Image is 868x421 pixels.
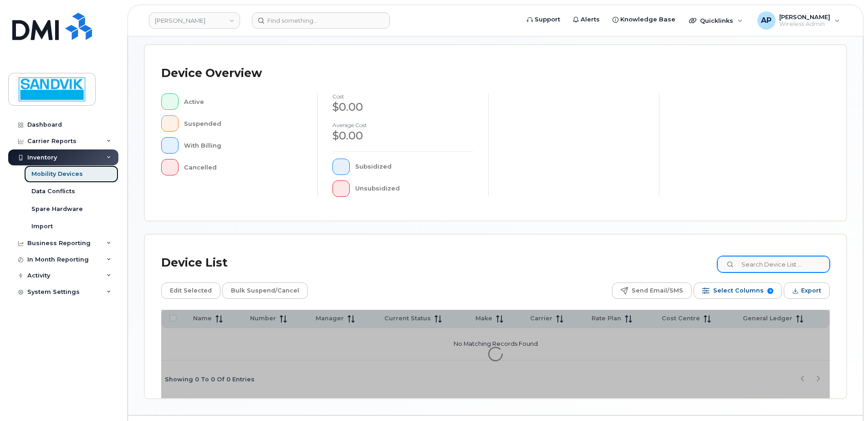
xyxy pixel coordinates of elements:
[567,10,606,29] a: Alerts
[761,15,771,26] span: AP
[184,137,303,154] div: With Billing
[713,284,764,298] span: Select Columns
[751,11,846,30] div: Annette Panzani
[767,288,773,294] span: 9
[620,15,675,24] span: Knowledge Base
[170,284,212,298] span: Edit Selected
[161,62,262,85] div: Device Overview
[612,282,692,299] button: Send Email/SMS
[252,12,390,29] input: Find something...
[535,15,560,24] span: Support
[784,282,830,299] button: Export
[149,12,240,29] a: Sandvik Tamrock
[606,10,682,29] a: Knowledge Base
[184,159,303,175] div: Cancelled
[700,17,733,24] span: Quicklinks
[632,284,683,298] span: Send Email/SMS
[332,122,474,128] h4: Average cost
[332,128,474,144] div: $0.00
[355,180,474,197] div: Unsubsidized
[694,282,782,299] button: Select Columns 9
[161,282,220,299] button: Edit Selected
[581,15,600,24] span: Alerts
[779,13,830,21] span: [PERSON_NAME]
[332,93,474,99] h4: cost
[717,256,830,272] input: Search Device List ...
[521,10,567,29] a: Support
[683,11,749,30] div: Quicklinks
[184,115,303,132] div: Suspended
[801,284,821,298] span: Export
[231,284,299,298] span: Bulk Suspend/Cancel
[161,251,228,275] div: Device List
[184,93,303,110] div: Active
[332,99,474,115] div: $0.00
[355,159,474,175] div: Subsidized
[222,282,308,299] button: Bulk Suspend/Cancel
[779,21,830,28] span: Wireless Admin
